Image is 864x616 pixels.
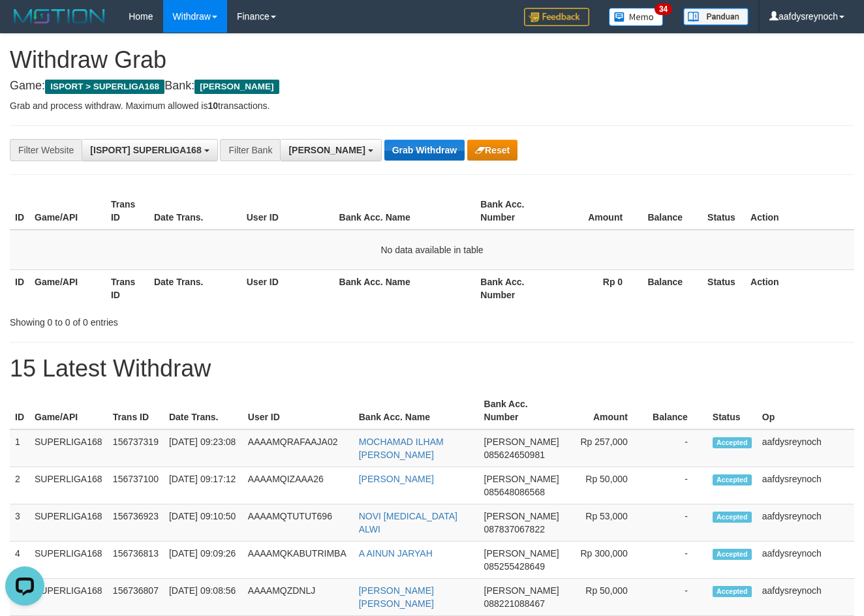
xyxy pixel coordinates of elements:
[647,467,707,504] td: -
[564,542,647,579] td: Rp 300,000
[106,192,149,230] th: Trans ID
[757,579,854,616] td: aafdysreynoch
[164,579,243,616] td: [DATE] 09:08:56
[647,392,707,429] th: Balance
[108,579,164,616] td: 156736807
[551,192,642,230] th: Amount
[29,429,108,467] td: SUPERLIGA168
[334,192,476,230] th: Bank Acc. Name
[702,269,745,307] th: Status
[164,392,243,429] th: Date Trans.
[484,511,559,521] span: [PERSON_NAME]
[359,548,433,559] a: A AINUN JARYAH
[359,511,457,534] a: NOVI [MEDICAL_DATA] ALWI
[108,467,164,504] td: 156737100
[713,437,752,448] span: Accepted
[475,192,551,230] th: Bank Acc. Number
[106,269,149,307] th: Trans ID
[10,47,854,73] h1: Withdraw Grab
[564,579,647,616] td: Rp 50,000
[475,269,551,307] th: Bank Acc. Number
[243,579,354,616] td: AAAAMQZDNLJ
[707,392,757,429] th: Status
[241,192,334,230] th: User ID
[484,437,559,447] span: [PERSON_NAME]
[10,7,109,26] img: MOTION_logo.png
[757,392,854,429] th: Op
[757,542,854,579] td: aafdysreynoch
[10,504,29,542] td: 3
[484,585,559,596] span: [PERSON_NAME]
[5,5,44,44] button: Open LiveChat chat widget
[467,140,517,161] button: Reset
[29,579,108,616] td: SUPERLIGA168
[10,139,82,161] div: Filter Website
[484,450,545,460] span: Copy 085624650981 to clipboard
[384,140,465,161] button: Grab Withdraw
[647,429,707,467] td: -
[551,269,642,307] th: Rp 0
[194,80,279,94] span: [PERSON_NAME]
[10,542,29,579] td: 4
[241,269,334,307] th: User ID
[243,392,354,429] th: User ID
[359,474,434,484] a: [PERSON_NAME]
[334,269,476,307] th: Bank Acc. Name
[29,269,106,307] th: Game/API
[10,192,29,230] th: ID
[243,467,354,504] td: AAAAMQIZAAA26
[484,598,545,609] span: Copy 088221088467 to clipboard
[10,467,29,504] td: 2
[10,230,854,270] td: No data available in table
[243,542,354,579] td: AAAAMQKABUTRIMBA
[713,549,752,560] span: Accepted
[108,504,164,542] td: 156736923
[29,467,108,504] td: SUPERLIGA168
[359,585,434,609] a: [PERSON_NAME] [PERSON_NAME]
[164,504,243,542] td: [DATE] 09:10:50
[484,548,559,559] span: [PERSON_NAME]
[10,356,854,382] h1: 15 Latest Withdraw
[10,311,350,329] div: Showing 0 to 0 of 0 entries
[484,524,545,534] span: Copy 087837067822 to clipboard
[757,429,854,467] td: aafdysreynoch
[164,542,243,579] td: [DATE] 09:09:26
[10,80,854,93] h4: Game: Bank:
[243,504,354,542] td: AAAAMQTUTUT696
[108,429,164,467] td: 156737319
[683,8,748,25] img: panduan.png
[757,504,854,542] td: aafdysreynoch
[642,192,702,230] th: Balance
[647,579,707,616] td: -
[745,269,854,307] th: Action
[564,392,647,429] th: Amount
[713,474,752,485] span: Accepted
[564,504,647,542] td: Rp 53,000
[29,542,108,579] td: SUPERLIGA168
[647,542,707,579] td: -
[757,467,854,504] td: aafdysreynoch
[745,192,854,230] th: Action
[29,192,106,230] th: Game/API
[647,504,707,542] td: -
[564,467,647,504] td: Rp 50,000
[642,269,702,307] th: Balance
[108,392,164,429] th: Trans ID
[45,80,164,94] span: ISPORT > SUPERLIGA168
[10,99,854,112] p: Grab and process withdraw. Maximum allowed is transactions.
[220,139,280,161] div: Filter Bank
[479,392,564,429] th: Bank Acc. Number
[10,392,29,429] th: ID
[280,139,381,161] button: [PERSON_NAME]
[108,542,164,579] td: 156736813
[243,429,354,467] td: AAAAMQRAFAAJA02
[288,145,365,155] span: [PERSON_NAME]
[164,467,243,504] td: [DATE] 09:17:12
[564,429,647,467] td: Rp 257,000
[655,3,672,15] span: 34
[164,429,243,467] td: [DATE] 09:23:08
[484,561,545,572] span: Copy 085255428649 to clipboard
[524,8,589,26] img: Feedback.jpg
[208,100,218,111] strong: 10
[149,269,241,307] th: Date Trans.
